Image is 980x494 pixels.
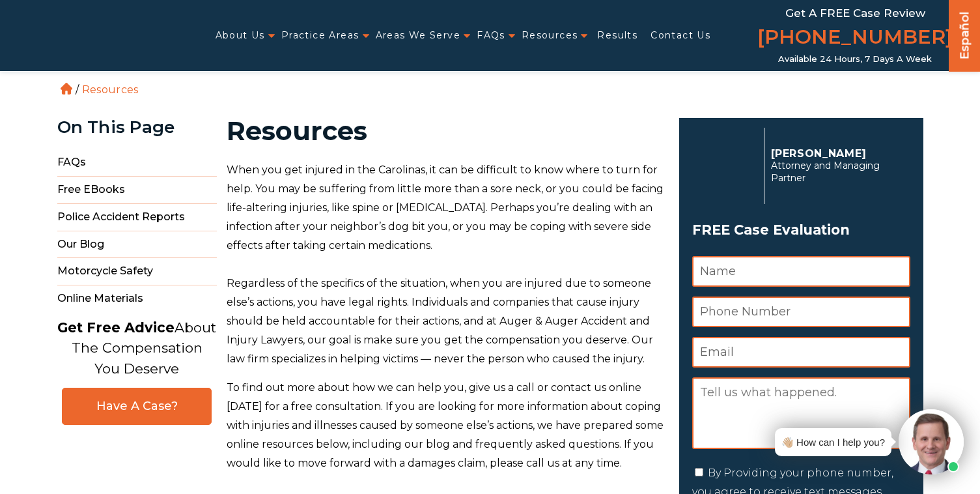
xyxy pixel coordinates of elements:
a: Home [61,83,72,94]
a: Contact Us [651,22,710,49]
a: FAQs [477,22,505,49]
strong: Get Free Advice [57,319,175,336]
p: [PERSON_NAME] [771,147,903,160]
img: Intaker widget Avatar [899,409,964,474]
span: Online Materials [57,285,217,312]
img: Auger & Auger Accident and Injury Lawyers Logo [8,23,169,48]
div: 👋🏼 How can I help you? [781,433,885,451]
p: Regardless of the specifics of the situation, when you are injured due to someone else’s actions,... [227,274,664,368]
p: To find out more about how we can help you, give us a call or contact us online [DATE] for a free... [227,379,664,472]
a: Resources [522,22,578,49]
p: About The Compensation You Deserve [57,317,216,379]
a: Practice Areas [281,22,359,49]
span: Police Accident Reports [57,204,217,231]
p: When you get injured in the Carolinas, it can be difficult to know where to turn for help. You ma... [227,161,664,255]
a: Areas We Serve [376,22,461,49]
a: Results [597,22,637,49]
input: Phone Number [692,297,910,327]
span: Attorney and Managing Partner [771,160,903,184]
a: About Us [216,22,265,49]
span: Available 24 Hours, 7 Days a Week [778,54,932,65]
span: Have A Case? [76,399,198,414]
a: [PHONE_NUMBER] [757,23,953,54]
input: Email [692,337,910,368]
span: FREE Case Evaluation [692,218,910,242]
img: Herbert Auger [692,133,757,198]
span: Our Blog [57,231,217,259]
span: Free eBooks [57,177,217,204]
h1: Resources [227,118,664,144]
a: Have A Case? [62,388,212,425]
span: Get a FREE Case Review [785,7,925,20]
input: Name [692,256,910,287]
span: FAQs [57,149,217,177]
div: On This Page [57,118,217,137]
span: Motorcycle Safety [57,258,217,285]
li: Resources [79,83,142,96]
